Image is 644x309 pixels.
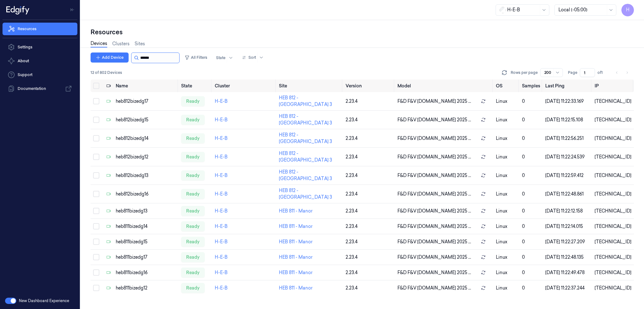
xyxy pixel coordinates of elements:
div: [DATE] 11:22:59.412 [545,172,589,179]
a: H-E-B [215,154,228,160]
button: Select row [93,117,99,123]
a: HEB 812 - [GEOGRAPHIC_DATA] 3 [279,151,332,163]
p: linux [496,254,517,261]
p: linux [496,135,517,142]
th: Model [395,80,493,92]
button: Add Device [91,52,129,63]
span: F&D F&V [DOMAIN_NAME] 2025 ... [397,191,471,197]
div: ready [181,237,205,247]
p: linux [496,172,517,179]
div: heb811bizedg15 [116,239,176,245]
span: F&D F&V [DOMAIN_NAME] 2025 ... [397,172,471,179]
button: Select row [93,285,99,291]
button: Select row [93,223,99,229]
a: H-E-B [215,223,228,229]
div: [DATE] 11:22:12.158 [545,208,589,214]
th: Name [113,80,179,92]
div: 0 [522,239,540,245]
div: 2.23.4 [346,285,392,291]
span: F&D F&V [DOMAIN_NAME] 2025 ... [397,135,471,142]
button: All Filters [182,52,210,63]
a: Devices [91,40,107,47]
a: HEB 811 - Manor [279,208,313,214]
th: Cluster [212,80,277,92]
a: H-E-B [215,98,228,104]
div: heb812bizedg14 [116,135,176,142]
div: 2.23.4 [346,154,392,160]
span: 12 of 802 Devices [91,70,122,75]
a: HEB 812 - [GEOGRAPHIC_DATA] 3 [279,188,332,200]
div: 2.23.4 [346,191,392,197]
span: Page [568,70,577,75]
div: heb811bizedg14 [116,223,176,230]
div: 0 [522,223,540,230]
p: Rows per page [511,70,538,75]
span: F&D F&V [DOMAIN_NAME] 2025 ... [397,208,471,214]
a: Sites [135,41,145,47]
a: H-E-B [215,270,228,275]
div: heb812bizedg12 [116,154,176,160]
div: [DATE] 11:22:56.251 [545,135,589,142]
span: of 1 [597,70,608,75]
div: [DATE] 11:22:14.015 [545,223,589,230]
a: Settings [3,41,77,53]
div: [DATE] 11:22:49.478 [545,269,589,276]
button: Select row [93,208,99,214]
div: heb811bizedg13 [116,208,176,214]
a: Support [3,69,77,81]
th: Samples [519,80,543,92]
span: F&D F&V [DOMAIN_NAME] 2025 ... [397,154,471,160]
p: linux [496,98,517,105]
div: 0 [522,254,540,261]
div: ready [181,221,205,231]
div: 2.23.4 [346,172,392,179]
th: Last Ping [543,80,592,92]
div: 0 [522,208,540,214]
div: 0 [522,135,540,142]
div: [TECHNICAL_ID] [595,98,631,105]
th: State [179,80,212,92]
div: 0 [522,154,540,160]
button: H [621,4,634,16]
div: [DATE] 11:22:48.135 [545,254,589,261]
div: ready [181,206,205,216]
div: 2.23.4 [346,269,392,276]
a: Documentation [3,82,77,95]
th: IP [592,80,634,92]
button: Select row [93,191,99,197]
a: HEB 812 - [GEOGRAPHIC_DATA] 3 [279,113,332,126]
div: [DATE] 11:22:15.108 [545,117,589,123]
div: 0 [522,117,540,123]
div: ready [181,283,205,293]
div: ready [181,189,205,199]
span: F&D F&V [DOMAIN_NAME] 2025 ... [397,285,471,291]
a: Resources [3,23,77,35]
div: heb811bizedg16 [116,269,176,276]
a: H-E-B [215,191,228,197]
a: H-E-B [215,239,228,245]
a: H-E-B [215,135,228,141]
div: heb812bizedg13 [116,172,176,179]
p: linux [496,154,517,160]
p: linux [496,239,517,245]
div: 0 [522,172,540,179]
span: F&D F&V [DOMAIN_NAME] 2025 ... [397,269,471,276]
nav: pagination [613,68,631,77]
button: Select row [93,172,99,179]
a: H-E-B [215,117,228,123]
a: HEB 811 - Manor [279,254,313,260]
div: heb811bizedg17 [116,254,176,261]
div: [TECHNICAL_ID] [595,135,631,142]
div: [TECHNICAL_ID] [595,117,631,123]
div: 0 [522,269,540,276]
div: [TECHNICAL_ID] [595,208,631,214]
div: ready [181,96,205,106]
button: Select row [93,154,99,160]
div: 0 [522,98,540,105]
p: linux [496,117,517,123]
p: linux [496,285,517,291]
div: 2.23.4 [346,117,392,123]
a: H-E-B [215,173,228,178]
button: Select row [93,98,99,104]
